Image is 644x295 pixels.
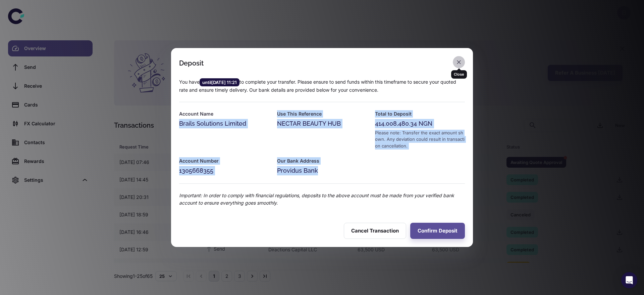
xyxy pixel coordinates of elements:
[179,192,465,207] p: Important: In order to comply with financial regulations, deposits to the above account must be m...
[277,110,367,118] h6: Use This Reference
[451,70,467,79] div: Close
[277,166,367,175] div: Providus Bank
[179,119,269,128] div: Brails Solutions Limited
[277,157,367,165] h6: Our Bank Address
[344,223,406,239] button: Cancel Transaction
[277,119,367,128] div: NECTAR BEAUTY HUB
[179,110,269,118] h6: Account Name
[179,59,204,67] div: Deposit
[375,130,465,150] div: Please note: Transfer the exact amount shown. Any deviation could result in transaction cancellat...
[621,272,637,288] div: Open Intercom Messenger
[375,119,465,128] div: 414,008,480.34 NGN
[179,78,465,94] p: You have to complete your transfer. Please ensure to send funds within this timeframe to secure y...
[179,166,269,175] div: 1305668355
[375,110,465,118] h6: Total to Deposit
[410,223,465,239] button: Confirm Deposit
[179,157,269,165] h6: Account Number
[200,79,239,86] span: until [DATE] 11:21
